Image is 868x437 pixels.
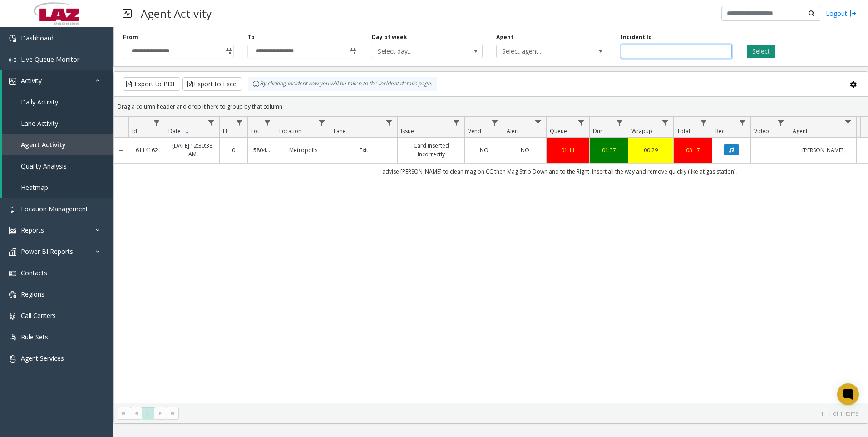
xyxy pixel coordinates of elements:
span: Regions [21,290,44,298]
a: 0 [225,146,242,154]
a: Issue Filter Menu [450,117,463,129]
span: Contacts [21,268,47,277]
a: 00:29 [634,146,668,154]
a: Rec. Filter Menu [736,117,749,129]
span: Live Queue Monitor [21,55,79,64]
span: Wrapup [631,127,652,135]
a: H Filter Menu [233,117,246,129]
a: Id Filter Menu [151,117,163,129]
img: 'icon' [9,78,16,85]
div: By clicking Incident row you will be taken to the incident details page. [248,77,437,91]
a: 01:11 [552,146,584,154]
img: 'icon' [9,313,16,320]
span: Select day... [372,45,460,58]
span: Location Management [21,204,88,213]
a: Alert Filter Menu [532,117,544,129]
span: Page 1 [142,407,154,420]
span: Video [754,127,769,135]
a: 01:37 [595,146,622,154]
span: Heatmap [21,183,48,192]
img: logout [849,9,857,18]
span: Vend [468,127,481,135]
a: Location Filter Menu [316,117,328,129]
span: Rule Sets [21,333,48,341]
a: Activity [2,70,113,91]
span: Power BI Reports [21,247,73,256]
span: Date [168,127,181,135]
img: 'icon' [9,291,16,298]
span: Issue [401,127,414,135]
span: Alert [507,127,519,135]
span: Dashboard [21,34,54,42]
a: 03:17 [679,146,706,154]
span: Total [677,127,690,135]
img: 'icon' [9,248,16,256]
label: Day of week [372,33,407,41]
span: Select agent... [497,45,585,58]
div: Data table [114,117,868,403]
span: Quality Analysis [21,162,67,170]
span: Call Centers [21,311,56,320]
span: Dur [593,127,602,135]
img: 'icon' [9,206,16,213]
img: 'icon' [9,56,16,64]
span: Agent Services [21,354,64,363]
a: 6114162 [134,146,159,154]
kendo-pager-info: 1 - 1 of 1 items [184,410,858,417]
span: Reports [21,226,44,234]
label: From [123,33,138,41]
span: Daily Activity [21,98,58,106]
span: Lot [251,127,259,135]
span: Location [279,127,301,135]
img: 'icon' [9,35,16,42]
button: Export to Excel [182,77,242,91]
a: Daily Activity [2,91,113,113]
img: 'icon' [9,334,16,341]
a: Metropolis [281,146,325,154]
button: Export to PDF [123,77,180,91]
a: Lane Activity [2,113,113,134]
span: Sortable [184,128,191,135]
img: 'icon' [9,227,16,234]
a: Logout [826,9,857,18]
a: 580494 [253,146,270,154]
a: NO [470,146,498,154]
a: [PERSON_NAME] [795,146,851,154]
span: Activity [21,76,42,85]
a: Wrapup Filter Menu [659,117,671,129]
span: NO [480,146,488,154]
span: Lane Activity [21,119,58,128]
label: Incident Id [621,33,652,41]
button: Select [747,45,775,58]
span: Rec. [715,127,726,135]
img: 'icon' [9,355,16,363]
label: To [247,33,255,41]
a: Dur Filter Menu [614,117,626,129]
a: Card Inserted Incorrectly [403,141,459,159]
a: [DATE] 12:30:38 AM [171,141,214,159]
a: NO [509,146,541,154]
a: Date Filter Menu [205,117,217,129]
span: Agent [793,127,808,135]
h3: Agent Activity [136,2,216,25]
span: Toggle popup [348,45,358,58]
span: Lane [334,127,346,135]
a: Queue Filter Menu [575,117,587,129]
a: Lot Filter Menu [261,117,274,129]
a: Total Filter Menu [698,117,710,129]
a: Lane Filter Menu [383,117,395,129]
div: Drag a column header and drop it here to group by that column [114,99,868,114]
img: infoIcon.svg [252,80,260,88]
a: Collapse Details [114,147,128,154]
a: Agent Activity [2,134,113,155]
span: Agent Activity [21,140,66,149]
a: Agent Filter Menu [842,117,854,129]
label: Agent [496,33,513,41]
a: Vend Filter Menu [489,117,501,129]
span: Id [132,127,137,135]
a: Quality Analysis [2,155,113,177]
